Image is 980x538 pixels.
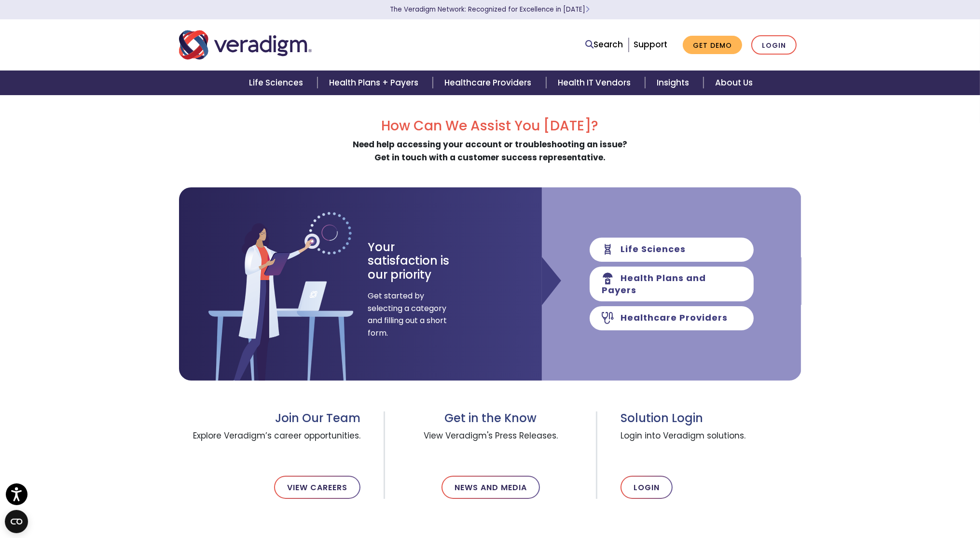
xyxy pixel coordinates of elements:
[795,469,968,526] iframe: Drift Chat Widget
[586,5,590,14] span: Learn More
[442,476,540,499] a: News and Media
[368,241,467,282] h3: Your satisfaction is our priority
[237,71,317,95] a: Life Sciences
[546,71,645,95] a: Health IT Vendors
[408,425,573,460] span: View Veradigm's Press Releases.
[353,139,627,163] strong: Need help accessing your account or troubleshooting an issue? Get in touch with a customer succes...
[368,290,447,339] span: Get started by selecting a category and filling out a short form.
[179,118,801,134] h2: How Can We Assist You [DATE]?
[179,411,361,425] h3: Join Our Team
[390,5,590,14] a: The Veradigm Network: Recognized for Excellence in [DATE]Learn More
[433,71,546,95] a: Healthcare Providers
[634,39,667,50] a: Support
[586,38,623,51] a: Search
[179,29,312,61] img: Veradigm logo
[645,71,704,95] a: Insights
[317,71,433,95] a: Health Plans + Payers
[704,71,764,95] a: About Us
[179,425,361,460] span: Explore Veradigm’s career opportunities.
[408,411,573,425] h3: Get in the Know
[621,476,673,499] a: Login
[683,36,742,55] a: Get Demo
[621,425,801,460] span: Login into Veradigm solutions.
[274,476,360,499] a: View Careers
[751,35,797,55] a: Login
[5,510,28,533] button: Open CMP widget
[621,411,801,425] h3: Solution Login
